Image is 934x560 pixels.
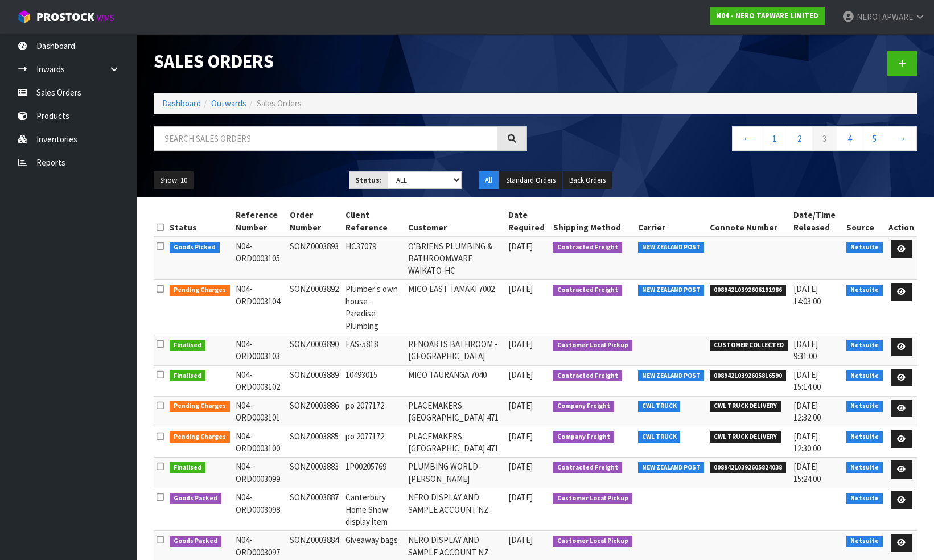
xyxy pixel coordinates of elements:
[550,206,635,237] th: Shipping Method
[405,488,505,531] td: NERO DISPLAY AND SAMPLE ACCOUNT NZ
[154,171,194,190] button: Show: 10
[233,206,287,237] th: Reference Number
[544,126,917,154] nav: Page navigation
[508,461,533,472] span: [DATE]
[500,171,562,190] button: Standard Orders
[508,534,533,545] span: [DATE]
[343,396,405,427] td: po 2077172
[553,340,632,351] span: Customer Local Pickup
[405,206,505,237] th: Customer
[343,427,405,458] td: po 2077172
[793,400,821,423] span: [DATE] 12:32:00
[553,242,622,253] span: Contracted Freight
[638,242,705,253] span: NEW ZEALAND POST
[553,493,632,504] span: Customer Local Pickup
[405,427,505,458] td: PLACEMAKERS-[GEOGRAPHIC_DATA] 471
[287,427,343,458] td: SONZ0003885
[233,396,287,427] td: N04-ORD0003101
[707,206,791,237] th: Connote Number
[846,242,883,253] span: Netsuite
[405,280,505,335] td: MICO EAST TAMAKI 7002
[343,237,405,280] td: HC37079
[846,401,883,412] span: Netsuite
[716,11,818,20] strong: N04 - NERO TAPWARE LIMITED
[170,536,221,547] span: Goods Packed
[508,369,533,380] span: [DATE]
[563,171,612,190] button: Back Orders
[287,396,343,427] td: SONZ0003886
[405,365,505,396] td: MICO TAURANGA 7040
[170,462,205,473] span: Finalised
[287,458,343,488] td: SONZ0003883
[793,283,821,306] span: [DATE] 14:03:00
[553,285,622,296] span: Contracted Freight
[405,335,505,365] td: RENOARTS BATHROOM - [GEOGRAPHIC_DATA]
[638,285,705,296] span: NEW ZEALAND POST
[479,171,499,190] button: All
[17,10,31,24] img: cube-alt.png
[287,488,343,531] td: SONZ0003887
[170,285,230,296] span: Pending Charges
[553,370,622,382] span: Contracted Freight
[233,335,287,365] td: N04-ORD0003103
[638,462,705,473] span: NEW ZEALAND POST
[36,10,94,24] span: ProStock
[710,370,786,382] span: 00894210392605816590
[710,462,786,473] span: 00894210392605824038
[343,335,405,365] td: EAS-5818
[233,237,287,280] td: N04-ORD0003105
[233,458,287,488] td: N04-ORD0003099
[287,335,343,365] td: SONZ0003890
[553,536,632,547] span: Customer Local Pickup
[508,339,533,349] span: [DATE]
[508,283,533,294] span: [DATE]
[787,126,812,151] a: 2
[846,536,883,547] span: Netsuite
[343,280,405,335] td: Plumber's own house - Paradise Plumbing
[170,431,230,443] span: Pending Charges
[287,365,343,396] td: SONZ0003889
[233,427,287,458] td: N04-ORD0003100
[793,431,821,454] span: [DATE] 12:30:00
[732,126,762,151] a: ←
[97,13,114,23] small: WMS
[154,126,497,151] input: Search sales orders
[887,126,917,151] a: →
[170,401,230,412] span: Pending Charges
[233,488,287,531] td: N04-ORD0003098
[405,237,505,280] td: O'BRIENS PLUMBING & BATHROOMWARE WAIKATO-HC
[553,462,622,473] span: Contracted Freight
[710,431,781,443] span: CWL TRUCK DELIVERY
[505,206,550,237] th: Date Required
[508,431,533,442] span: [DATE]
[508,492,533,503] span: [DATE]
[635,206,707,237] th: Carrier
[405,396,505,427] td: PLACEMAKERS-[GEOGRAPHIC_DATA] 471
[762,126,787,151] a: 1
[844,206,886,237] th: Source
[638,370,705,382] span: NEW ZEALAND POST
[862,126,887,151] a: 5
[791,206,844,237] th: Date/Time Released
[170,370,205,382] span: Finalised
[553,431,614,443] span: Company Freight
[553,401,614,412] span: Company Freight
[846,462,883,473] span: Netsuite
[857,11,913,22] span: NEROTAPWARE
[638,401,681,412] span: CWL TRUCK
[287,206,343,237] th: Order Number
[405,458,505,488] td: PLUMBING WORLD - [PERSON_NAME]
[343,488,405,531] td: Canterbury Home Show display item
[846,431,883,443] span: Netsuite
[710,340,788,351] span: CUSTOMER COLLECTED
[167,206,233,237] th: Status
[211,98,246,109] a: Outwards
[162,98,201,109] a: Dashboard
[233,365,287,396] td: N04-ORD0003102
[343,206,405,237] th: Client Reference
[508,400,533,411] span: [DATE]
[886,206,917,237] th: Action
[355,175,382,185] strong: Status:
[170,340,205,351] span: Finalised
[154,51,527,72] h1: Sales Orders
